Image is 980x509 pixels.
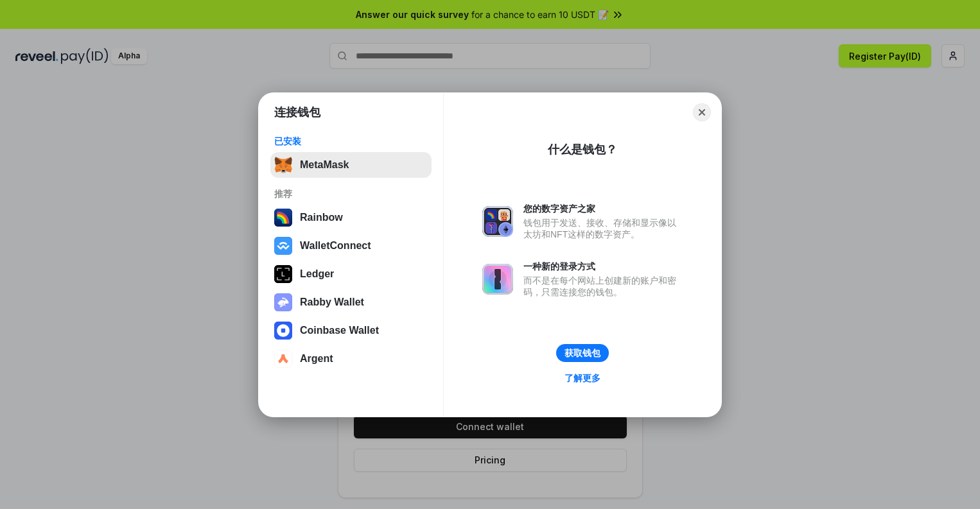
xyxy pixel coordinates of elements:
div: Rabby Wallet [300,297,364,308]
button: Rainbow [270,205,432,230]
div: 您的数字资产之家 [523,203,683,214]
div: Rainbow [300,212,343,223]
div: 了解更多 [564,372,600,384]
img: svg+xml,%3Csvg%20width%3D%2228%22%20height%3D%2228%22%20viewBox%3D%220%200%2028%2028%22%20fill%3D... [274,350,292,368]
img: svg+xml,%3Csvg%20width%3D%22120%22%20height%3D%22120%22%20viewBox%3D%220%200%20120%20120%22%20fil... [274,209,292,227]
button: MetaMask [270,152,432,178]
div: WalletConnect [300,240,371,252]
img: svg+xml,%3Csvg%20width%3D%2228%22%20height%3D%2228%22%20viewBox%3D%220%200%2028%2028%22%20fill%3D... [274,237,292,255]
div: 推荐 [274,188,428,200]
img: svg+xml,%3Csvg%20xmlns%3D%22http%3A%2F%2Fwww.w3.org%2F2000%2Fsvg%22%20fill%3D%22none%22%20viewBox... [274,293,292,311]
h1: 连接钱包 [274,105,320,120]
div: 什么是钱包？ [548,142,617,157]
img: svg+xml,%3Csvg%20width%3D%2228%22%20height%3D%2228%22%20viewBox%3D%220%200%2028%2028%22%20fill%3D... [274,322,292,340]
button: Rabby Wallet [270,289,432,315]
img: svg+xml,%3Csvg%20xmlns%3D%22http%3A%2F%2Fwww.w3.org%2F2000%2Fsvg%22%20fill%3D%22none%22%20viewBox... [482,206,513,237]
div: 已安装 [274,135,428,147]
div: Coinbase Wallet [300,325,379,336]
div: 获取钱包 [564,347,600,359]
img: svg+xml,%3Csvg%20xmlns%3D%22http%3A%2F%2Fwww.w3.org%2F2000%2Fsvg%22%20fill%3D%22none%22%20viewBox... [482,264,513,295]
div: Ledger [300,268,334,280]
div: 钱包用于发送、接收、存储和显示像以太坊和NFT这样的数字资产。 [523,217,683,240]
div: Argent [300,353,333,365]
button: WalletConnect [270,233,432,259]
div: 而不是在每个网站上创建新的账户和密码，只需连接您的钱包。 [523,275,683,298]
img: svg+xml,%3Csvg%20xmlns%3D%22http%3A%2F%2Fwww.w3.org%2F2000%2Fsvg%22%20width%3D%2228%22%20height%3... [274,265,292,283]
button: Argent [270,346,432,372]
button: Ledger [270,261,432,287]
div: 一种新的登录方式 [523,261,683,272]
a: 了解更多 [557,370,608,386]
img: svg+xml,%3Csvg%20fill%3D%22none%22%20height%3D%2233%22%20viewBox%3D%220%200%2035%2033%22%20width%... [274,156,292,174]
div: MetaMask [300,159,349,171]
button: Coinbase Wallet [270,318,432,343]
button: 获取钱包 [556,344,609,362]
button: Close [693,103,711,121]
